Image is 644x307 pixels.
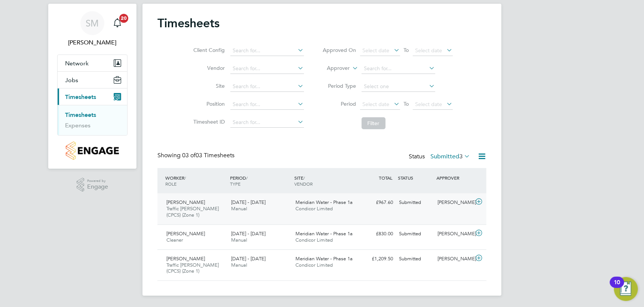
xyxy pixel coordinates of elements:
[230,99,304,110] input: Search for...
[191,47,225,53] label: Client Config
[166,255,205,262] span: [PERSON_NAME]
[304,175,305,181] span: /
[228,171,293,190] div: PERIOD
[435,196,474,209] div: [PERSON_NAME]
[57,38,128,47] span: Simon Murphy
[396,228,435,240] div: Submitted
[86,18,99,28] span: SM
[357,228,396,240] div: £830.00
[459,153,463,160] span: 3
[296,237,333,243] span: Condicor Limited
[415,101,442,108] span: Select date
[293,171,358,190] div: SITE
[191,83,225,89] label: Site
[296,199,353,205] span: Meridian Water - Phase 1a
[231,230,266,237] span: [DATE] - [DATE]
[231,255,266,262] span: [DATE] - [DATE]
[430,153,470,160] label: Submitted
[323,47,356,53] label: Approved On
[362,117,386,129] button: Filter
[296,262,333,268] span: Condicor Limited
[295,181,313,187] span: VENDOR
[230,63,304,74] input: Search for...
[165,181,177,187] span: ROLE
[402,45,411,55] span: To
[614,282,620,292] div: 10
[191,100,225,107] label: Position
[166,262,219,275] span: Traffic [PERSON_NAME] (CPCS) (Zone 1)
[157,152,236,159] div: Showing
[435,228,474,240] div: [PERSON_NAME]
[57,142,128,160] a: Go to home page
[163,171,228,190] div: WORKER
[87,178,108,184] span: Powered by
[362,81,435,92] input: Select one
[182,152,234,159] span: 03 Timesheets
[296,230,353,237] span: Meridian Water - Phase 1a
[65,122,91,129] a: Expenses
[191,65,225,71] label: Vendor
[77,178,108,192] a: Powered byEngage
[230,117,304,128] input: Search for...
[191,118,225,125] label: Timesheet ID
[182,152,196,159] span: 03 of
[66,142,119,160] img: countryside-properties-logo-retina.png
[65,93,96,100] span: Timesheets
[58,105,127,135] div: Timesheets
[166,237,183,243] span: Cleaner
[396,196,435,209] div: Submitted
[357,253,396,265] div: £1,209.50
[48,4,137,169] nav: Main navigation
[57,11,128,47] a: SM[PERSON_NAME]
[58,72,127,88] button: Jobs
[316,65,350,72] label: Approver
[409,152,472,162] div: Status
[296,205,333,212] span: Condicor Limited
[65,77,78,84] span: Jobs
[246,175,248,181] span: /
[435,171,474,184] div: APPROVER
[415,47,442,54] span: Select date
[87,184,108,190] span: Engage
[357,196,396,209] div: £967.60
[157,16,220,31] h2: Timesheets
[396,171,435,184] div: STATUS
[65,60,89,67] span: Network
[402,99,411,109] span: To
[323,100,356,107] label: Period
[379,175,392,181] span: TOTAL
[58,89,127,105] button: Timesheets
[166,230,205,237] span: [PERSON_NAME]
[230,81,304,92] input: Search for...
[230,46,304,56] input: Search for...
[119,14,128,23] span: 20
[396,253,435,265] div: Submitted
[231,205,247,212] span: Manual
[230,181,240,187] span: TYPE
[166,199,205,205] span: [PERSON_NAME]
[184,175,186,181] span: /
[363,101,390,108] span: Select date
[166,205,219,218] span: Traffic [PERSON_NAME] (CPCS) (Zone 1)
[58,55,127,71] button: Network
[65,111,96,118] a: Timesheets
[231,262,247,268] span: Manual
[231,237,247,243] span: Manual
[614,277,638,301] button: Open Resource Center, 10 new notifications
[231,199,266,205] span: [DATE] - [DATE]
[296,255,353,262] span: Meridian Water - Phase 1a
[363,47,390,54] span: Select date
[435,253,474,265] div: [PERSON_NAME]
[110,11,125,35] a: 20
[362,63,435,74] input: Search for...
[323,83,356,89] label: Period Type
